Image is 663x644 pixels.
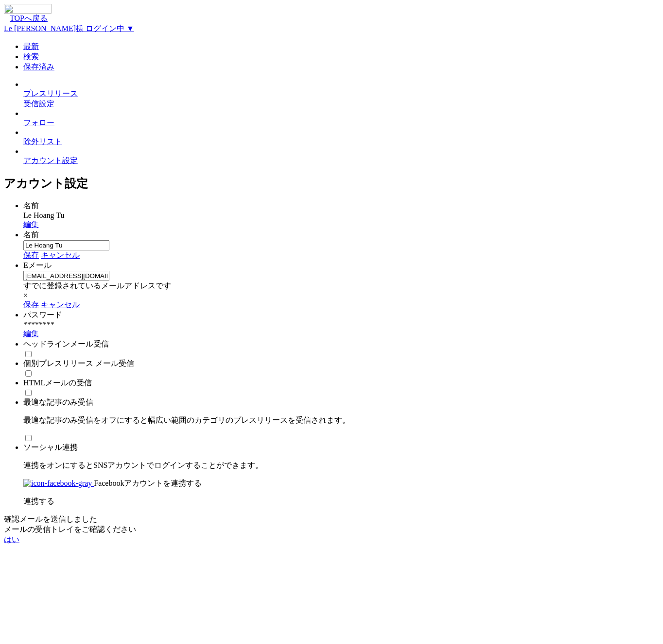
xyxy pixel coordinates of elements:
[23,310,659,320] div: パスワード
[4,15,10,21] img: arrow.png
[23,261,659,271] div: Eメール
[23,42,39,50] a: 最新
[23,89,78,108] a: プレスリリース受信設定
[23,251,39,259] a: 保存
[4,4,52,14] img: logo.png
[23,63,54,71] a: 保存済み
[23,220,39,229] a: 編集
[23,443,659,471] div: ソーシャル連携
[23,461,659,471] p: 連携をオンにするとSNSアカウントでログインすることができます。
[23,339,659,349] div: ヘッドラインメール受信
[4,14,48,22] a: TOPへ戻る
[23,496,659,507] p: 連携する
[23,156,78,165] a: アカウント設定
[23,137,62,146] a: 除外リスト
[4,176,659,191] h2: アカウント設定
[41,300,80,309] a: キャンセル
[41,251,80,259] a: キャンセル
[23,291,28,299] span: ×
[23,52,39,61] a: 検索
[4,535,19,544] a: はい
[23,281,171,290] span: すでに登録されているメールアドレスです
[23,415,659,426] p: 最適な記事のみ受信をオフにすると幅広い範囲のカテゴリのプレスリリースを受信されます。
[23,300,39,309] a: 保存
[23,211,659,220] div: Le Hoang Tu
[4,525,659,535] div: メールの受信トレイをご確認ください
[23,397,659,426] div: 最適な記事のみ受信
[23,479,92,488] img: icon-facebook-gray
[23,201,659,211] div: 名前
[23,118,54,127] a: フォロー
[4,24,134,33] a: Le [PERSON_NAME]様 ログイン中 ▼
[23,230,659,240] div: 名前
[23,378,659,388] div: HTMLメールの受信
[4,514,659,525] div: 確認メールを送信しました
[23,330,39,338] a: 編集
[4,24,76,33] span: Le [PERSON_NAME]
[94,479,202,487] span: Facebookアカウントを連携する
[23,359,659,369] div: 個別プレスリリース メール受信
